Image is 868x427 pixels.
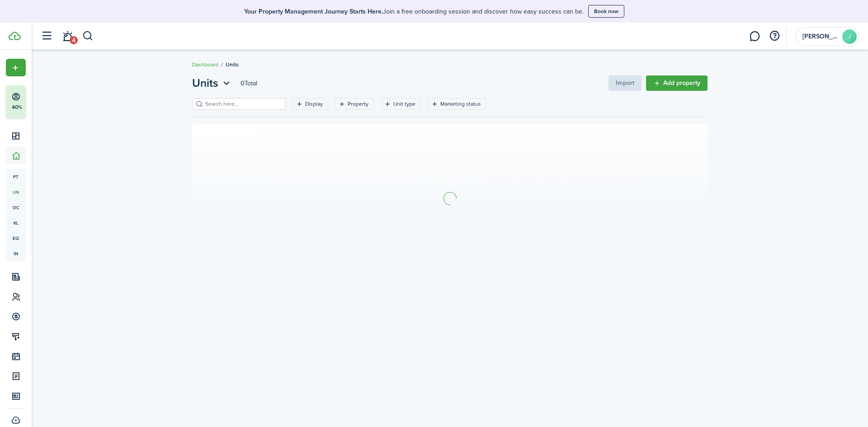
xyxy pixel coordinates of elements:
filter-tag: Open filter [335,98,374,110]
button: Open resource center [767,28,782,44]
avatar-text: J [842,29,857,44]
img: Loading [442,191,458,206]
a: Add property [646,75,708,91]
a: eq [6,230,26,246]
p: 40% [11,103,23,111]
img: TenantCloud [9,32,21,40]
button: Book now [588,5,624,18]
a: Messaging [746,25,763,48]
a: un [6,184,26,200]
filter-tag-label: Unit type [393,100,415,108]
b: Your Property Management Journey Starts Here. [244,7,383,16]
span: Units [226,61,239,69]
filter-tag-label: Property [348,100,368,108]
button: Units [192,75,232,91]
span: John [802,33,839,40]
filter-tag: Open filter [381,98,421,110]
a: pt [6,169,26,184]
a: Notifications [59,25,76,48]
filter-tag-label: Display [305,100,323,108]
button: Open sidebar [38,28,55,45]
a: Dashboard [192,61,218,69]
header-page-total: 0 Total [241,79,257,88]
button: Open menu [6,59,26,76]
import-btn: Import [609,75,642,91]
filter-tag: Open filter [292,98,328,110]
button: Open menu [192,75,232,91]
input: Search here... [203,100,283,108]
span: 4 [70,36,78,44]
button: Search [82,28,94,44]
span: Units [192,75,218,91]
filter-tag: Open filter [428,98,486,110]
p: Join a free onboarding session and discover how easy success can be. [244,7,584,16]
a: oc [6,200,26,215]
filter-tag-label: Marketing status [440,100,481,108]
a: in [6,246,26,261]
button: 40% [6,85,81,118]
a: kl [6,215,26,230]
